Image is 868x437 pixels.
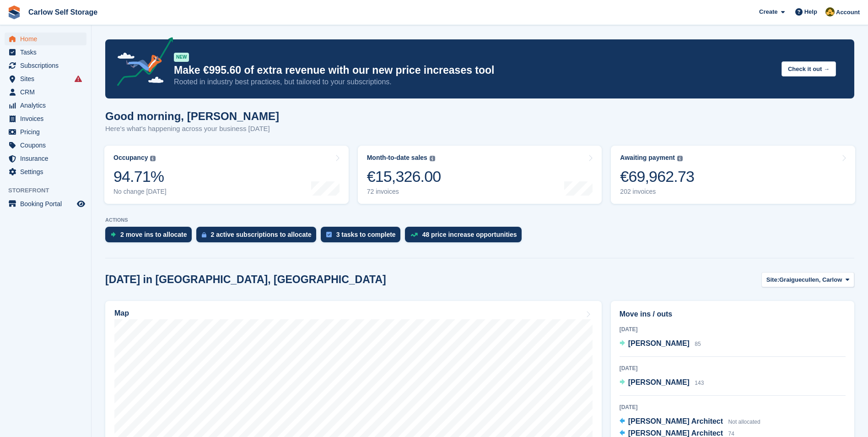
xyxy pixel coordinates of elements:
p: ACTIONS [105,217,854,223]
span: Insurance [20,152,75,165]
span: Booking Portal [20,197,75,210]
img: stora-icon-8386f47178a22dfd0bd8f6a31ec36ba5ce8667c1dd55bd0f319d3a0aa187defe.svg [7,5,21,19]
img: price-adjustments-announcement-icon-8257ccfd72463d97f412b2fc003d46551f7dbcb40ab6d574587a9cd5c0d94... [109,37,173,89]
img: move_ins_to_allocate_icon-fdf77a2bb77ea45bf5b3d319d69a93e2d87916cf1d5bf7949dd705db3b84f3ca.svg [111,232,116,237]
a: menu [5,197,86,210]
div: [DATE] [620,325,846,333]
div: 3 tasks to complete [336,231,396,238]
img: active_subscription_to_allocate_icon-d502201f5373d7db506a760aba3b589e785aa758c864c3986d89f69b8ff3... [202,232,206,238]
span: Sites [20,72,75,85]
div: 2 active subscriptions to allocate [211,231,312,238]
span: Account [836,8,860,17]
span: Help [804,7,817,16]
p: Make €995.60 of extra revenue with our new price increases tool [174,64,774,77]
a: menu [5,86,86,98]
div: Month-to-date sales [367,154,427,162]
a: 3 tasks to complete [321,227,405,247]
span: [PERSON_NAME] [628,339,690,347]
div: [DATE] [620,364,846,372]
div: 202 invoices [620,188,694,196]
a: 2 active subscriptions to allocate [196,227,321,247]
a: Awaiting payment €69,962.73 202 invoices [611,146,855,204]
div: NEW [174,53,189,62]
span: [PERSON_NAME] Architect [628,429,723,437]
h1: Good morning, [PERSON_NAME] [105,110,279,122]
img: icon-info-grey-7440780725fd019a000dd9b08b2336e03edf1995a4989e88bcd33f0948082b44.svg [430,156,435,161]
span: Storefront [8,186,91,195]
span: Create [759,7,777,16]
span: Graiguecullen, Carlow [779,275,842,284]
span: Subscriptions [20,59,75,72]
div: Awaiting payment [620,154,675,162]
a: 48 price increase opportunities [405,227,526,247]
h2: Move ins / outs [620,309,846,320]
span: Home [20,33,75,45]
a: menu [5,99,86,112]
span: 85 [695,341,701,347]
a: menu [5,126,86,138]
span: Settings [20,165,75,178]
a: menu [5,72,86,85]
a: Occupancy 94.71% No change [DATE] [104,146,349,204]
img: price_increase_opportunities-93ffe204e8149a01c8c9dc8f82e8f89637d9d84a8eef4429ea346261dce0b2c0.svg [410,233,418,237]
div: 2 move ins to allocate [120,231,187,238]
p: Rooted in industry best practices, but tailored to your subscriptions. [174,77,774,87]
p: Here's what's happening across your business [DATE] [105,124,279,134]
div: 72 invoices [367,188,441,196]
h2: Map [114,309,129,317]
button: Check it out → [782,61,836,76]
img: Kevin Moore [825,7,835,16]
img: icon-info-grey-7440780725fd019a000dd9b08b2336e03edf1995a4989e88bcd33f0948082b44.svg [677,156,683,161]
div: €69,962.73 [620,167,694,186]
a: [PERSON_NAME] Architect Not allocated [620,416,760,428]
a: [PERSON_NAME] 143 [620,377,704,389]
span: Site: [766,275,779,284]
span: [PERSON_NAME] Architect [628,417,723,425]
a: menu [5,33,86,45]
div: 94.71% [113,167,167,186]
span: Invoices [20,112,75,125]
span: [PERSON_NAME] [628,378,690,386]
span: Coupons [20,139,75,152]
a: menu [5,46,86,59]
img: icon-info-grey-7440780725fd019a000dd9b08b2336e03edf1995a4989e88bcd33f0948082b44.svg [150,156,156,161]
span: Analytics [20,99,75,112]
div: Occupancy [113,154,148,162]
a: menu [5,59,86,72]
a: Month-to-date sales €15,326.00 72 invoices [358,146,602,204]
i: Smart entry sync failures have occurred [75,75,82,82]
img: task-75834270c22a3079a89374b754ae025e5fb1db73e45f91037f5363f120a921f8.svg [326,232,332,237]
a: menu [5,165,86,178]
span: 143 [695,380,704,386]
a: menu [5,139,86,152]
div: €15,326.00 [367,167,441,186]
span: 74 [728,431,734,437]
div: [DATE] [620,403,846,411]
h2: [DATE] in [GEOGRAPHIC_DATA], [GEOGRAPHIC_DATA] [105,273,386,286]
a: 2 move ins to allocate [105,227,196,247]
a: menu [5,152,86,165]
a: [PERSON_NAME] 85 [620,338,701,350]
button: Site: Graiguecullen, Carlow [761,272,854,287]
a: menu [5,112,86,125]
span: Not allocated [728,419,760,425]
span: CRM [20,86,75,98]
a: Carlow Self Storage [25,5,101,20]
span: Pricing [20,126,75,138]
a: Preview store [75,198,86,209]
span: Tasks [20,46,75,59]
div: 48 price increase opportunities [422,231,517,238]
div: No change [DATE] [113,188,167,196]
